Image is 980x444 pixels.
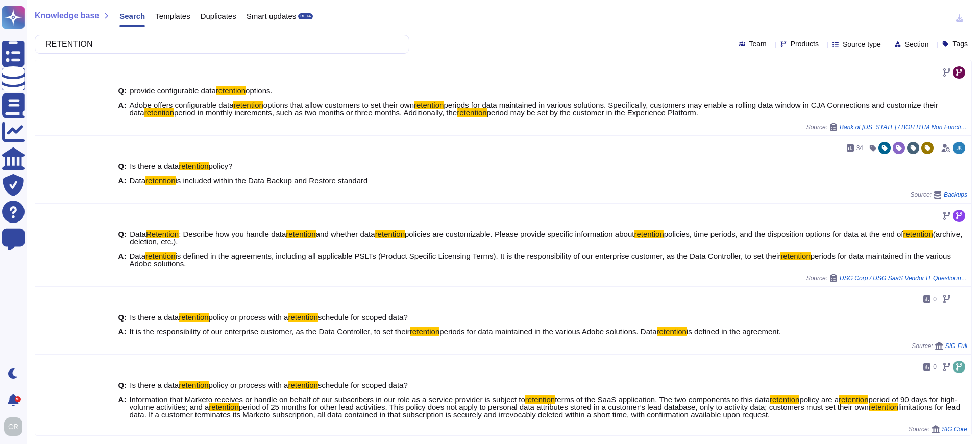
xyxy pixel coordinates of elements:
[263,101,414,109] span: options that allow customers to set their own
[129,252,950,268] span: periods for data maintained in the various Adobe solutions.
[129,176,145,185] span: Data
[903,230,933,238] mark: retention
[944,192,967,198] span: Backups
[40,35,399,53] input: Search a question or template...
[119,12,145,20] span: Search
[2,415,30,438] button: user
[840,124,967,130] span: Bank of [US_STATE] / BOH RTM Non Functional Requirements v2.0
[840,275,967,281] span: USG Corp / USG SaaS Vendor IT Questionnaire to be completed [DATE]
[909,425,967,433] span: Source:
[35,12,99,20] span: Knowledge base
[129,327,409,336] span: It is the responsibility of our enterprise customer, as the Data Controller, to set their
[318,381,408,389] span: schedule for scoped data?
[233,101,263,109] mark: retention
[375,230,405,238] mark: retention
[216,86,246,95] mark: retention
[799,395,839,404] span: policy are a
[247,12,297,20] span: Smart updates
[770,395,799,404] mark: retention
[298,13,313,19] div: BETA
[286,230,315,238] mark: retention
[911,191,967,199] span: Source:
[129,395,525,404] span: Information that Marketo receives or handle on behalf of our subscribers in our role as a service...
[118,87,127,94] b: Q:
[129,403,960,419] span: limitations for lead data. If a customer terminates its Marketo subscription, all data contained ...
[118,162,127,170] b: Q:
[129,395,957,411] span: period of 90 days for high-volume activities; and a
[130,230,146,238] span: Data
[780,252,810,260] mark: retention
[209,313,288,322] span: policy or process with a
[176,176,368,185] span: is included within the Data Backup and Restore standard
[687,327,781,336] span: is defined in the agreement.
[634,230,664,238] mark: retention
[933,296,937,302] span: 0
[555,395,770,404] span: terms of the SaaS application. The two components to this data
[176,252,781,260] span: is defined in the agreements, including all applicable PSLTs (Product Specific Licensing Terms). ...
[130,230,962,246] span: (archive, deletion, etc.).
[118,230,127,245] b: Q:
[405,230,634,238] span: policies are customizable. Please provide specific information about
[410,327,439,336] mark: retention
[414,101,444,109] mark: retention
[952,40,968,47] span: Tags
[288,381,317,389] mark: retention
[155,12,190,20] span: Templates
[933,364,937,370] span: 0
[942,426,967,432] span: SIG Core
[749,40,767,47] span: Team
[118,101,127,116] b: A:
[145,176,175,185] mark: retention
[209,381,288,389] span: policy or process with a
[953,142,965,154] img: user
[239,403,869,411] span: period of 25 months for other lead activities. This policy does not apply to personal data attrib...
[246,86,273,95] span: options.
[174,108,457,117] span: period in monthly increments, such as two months or three months. Additionally, the
[209,403,238,411] mark: retention
[146,230,179,238] mark: Retention
[945,343,967,349] span: SIG Full
[145,252,175,260] mark: retention
[912,342,967,350] span: Source:
[839,395,868,404] mark: retention
[791,40,819,47] span: Products
[130,162,179,170] span: Is there a data
[118,313,127,321] b: Q:
[118,252,127,267] b: A:
[664,230,903,238] span: policies, time periods, and the disposition options for data at the end of
[209,162,233,170] span: policy?
[316,230,375,238] span: and whether data
[457,108,486,117] mark: retention
[130,381,179,389] span: Is there a data
[179,381,208,389] mark: retention
[318,313,408,322] span: schedule for scoped data?
[657,327,687,336] mark: retention
[4,417,22,436] img: user
[129,101,233,109] span: Adobe offers configurable data
[144,108,174,117] mark: retention
[843,41,881,48] span: Source type
[129,252,145,260] span: Data
[118,381,127,389] b: Q:
[179,230,286,238] span: : Describe how you handle data
[129,101,938,117] span: periods for data maintained in various solutions. Specifically, customers may enable a rolling da...
[439,327,656,336] span: periods for data maintained in the various Adobe solutions. Data
[806,274,967,282] span: Source:
[525,395,555,404] mark: retention
[856,145,863,151] span: 34
[201,12,236,20] span: Duplicates
[179,313,208,322] mark: retention
[288,313,317,322] mark: retention
[130,313,179,322] span: Is there a data
[487,108,698,117] span: period may be set by the customer in the Experience Platform.
[905,41,929,48] span: Section
[806,123,967,131] span: Source:
[130,86,215,95] span: provide configurable data
[118,328,127,335] b: A:
[869,403,898,411] mark: retention
[118,396,127,418] b: A:
[179,162,208,170] mark: retention
[118,177,127,184] b: A:
[15,396,21,402] div: 9+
